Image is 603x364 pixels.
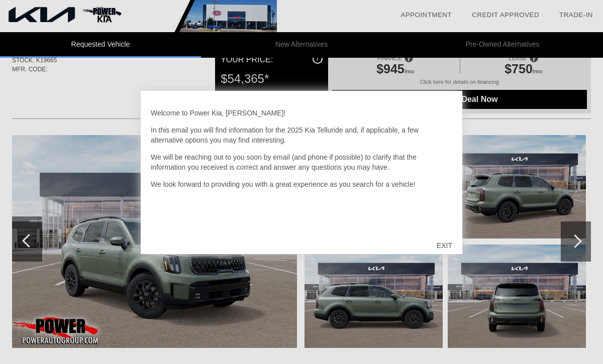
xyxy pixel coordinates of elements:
p: We look forward to providing you with a great experience as you search for a vehicle! [151,179,452,189]
div: EXIT [427,230,462,261]
a: Credit Approved [472,11,539,19]
a: Trade-In [559,11,593,19]
p: Welcome to Power Kia, [PERSON_NAME]! [151,108,452,118]
p: We will be reaching out to you soon by email (and phone if possible) to clarify that the informat... [151,152,452,172]
p: In this email you will find information for the 2025 Kia Telluride and, if applicable, a few alte... [151,125,452,145]
a: Appointment [400,11,452,19]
